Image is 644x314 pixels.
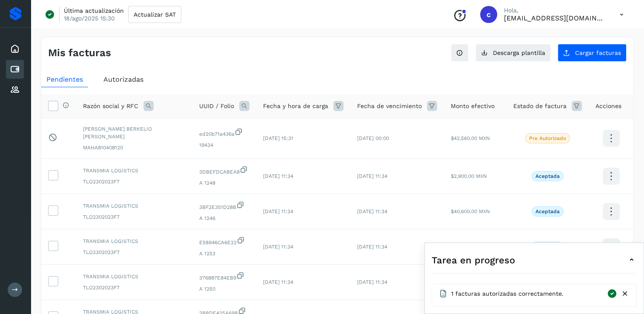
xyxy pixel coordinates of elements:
span: $40,600.00 MXN [451,208,490,214]
span: [DATE] 11:34 [357,173,387,179]
span: Tarea en progreso [432,253,515,267]
span: TRANSMIA LOGISTICS [83,167,186,174]
span: Fecha de vencimiento [357,102,422,111]
span: 376887E84EB9 [199,271,249,282]
p: 18/ago/2025 15:30 [64,14,115,22]
span: A 1246 [199,214,249,222]
span: A 1253 [199,250,249,257]
span: TRANSMIA LOGISTICS [83,237,186,245]
p: Aceptada [535,208,560,214]
span: Actualizar SAT [134,11,176,17]
div: Tarea en progreso [432,250,637,270]
span: Estado de factura [513,102,567,111]
span: TLO2302023F7 [83,213,186,221]
span: Monto efectivo [451,102,495,111]
span: Pendientes [46,75,83,83]
span: Autorizadas [103,75,143,83]
span: Razón social y RFC [83,102,138,111]
div: Proveedores [6,80,24,99]
span: [DATE] 11:34 [357,244,387,250]
span: [DATE] 15:31 [263,135,293,141]
span: A 1248 [199,179,249,187]
span: [DATE] 11:34 [263,208,293,214]
span: [PERSON_NAME] BERKELIO [PERSON_NAME] [83,125,186,140]
p: Hola, [504,7,606,14]
p: Aceptada [535,173,560,179]
span: TRANSMIA LOGISTICS [83,273,186,280]
span: 3BF2E351D28B [199,201,249,211]
p: Pre Autorizado [529,135,566,141]
span: ed20b71a436a [199,128,249,138]
span: [DATE] 11:34 [263,244,293,250]
h4: Mis facturas [48,47,111,59]
span: TLO2302023F7 [83,248,186,256]
span: $42,560.00 MXN [451,135,490,141]
span: [DATE] 00:00 [357,135,389,141]
span: TRANSMIA LOGISTICS [83,202,186,210]
span: [DATE] 11:34 [263,279,293,285]
span: Acciones [595,102,621,111]
span: $2,900.00 MXN [451,173,487,179]
span: E58946CA6E22 [199,236,249,246]
button: Cargar facturas [558,44,627,62]
span: UUID / Folio [199,102,234,111]
span: MAHA810408120 [83,144,186,151]
span: [DATE] 11:34 [357,279,387,285]
span: TLO2302023F7 [83,178,186,186]
button: Actualizar SAT [128,6,181,23]
button: Descarga plantilla [475,44,551,62]
span: Fecha y hora de carga [263,102,328,111]
span: 1 facturas autorizadas correctamente. [451,289,564,298]
div: Inicio [6,40,24,58]
p: Última actualización [64,7,124,14]
span: [DATE] 11:34 [357,208,387,214]
span: A 1250 [199,285,249,293]
span: TLO2302023F7 [83,284,186,291]
div: Cuentas por pagar [6,60,24,79]
span: [DATE] 11:34 [263,173,293,179]
span: Descarga plantilla [493,50,545,56]
span: Cargar facturas [575,50,621,56]
span: 3DBEFDCABEA8 [199,166,249,176]
span: 19434 [199,141,249,149]
p: cxp@53cargo.com [504,14,606,22]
